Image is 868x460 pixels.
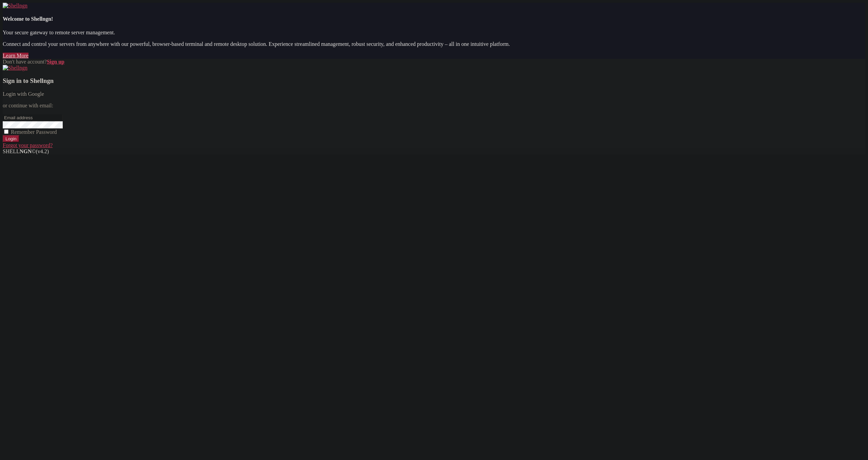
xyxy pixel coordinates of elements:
input: Email address [3,114,63,121]
span: Remember Password [11,129,57,135]
p: or continue with email: [3,103,865,109]
h3: Sign in to Shellngn [3,77,865,85]
b: NGN [20,148,32,154]
p: Your secure gateway to remote server management. [3,30,865,36]
a: Learn More [3,53,28,58]
p: Connect and control your servers from anywhere with our powerful, browser-based terminal and remo... [3,41,865,47]
span: SHELL © [3,148,49,154]
input: Remember Password [4,129,8,134]
h4: Welcome to Shellngn! [3,16,865,22]
input: Login [3,135,19,142]
img: Shellngn [3,3,27,9]
a: Sign up [47,59,64,65]
img: Shellngn [3,65,27,71]
a: Forgot your password? [3,142,53,148]
div: Don't have account? [3,59,865,65]
a: Login with Google [3,91,44,97]
span: 4.2.0 [36,148,49,154]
